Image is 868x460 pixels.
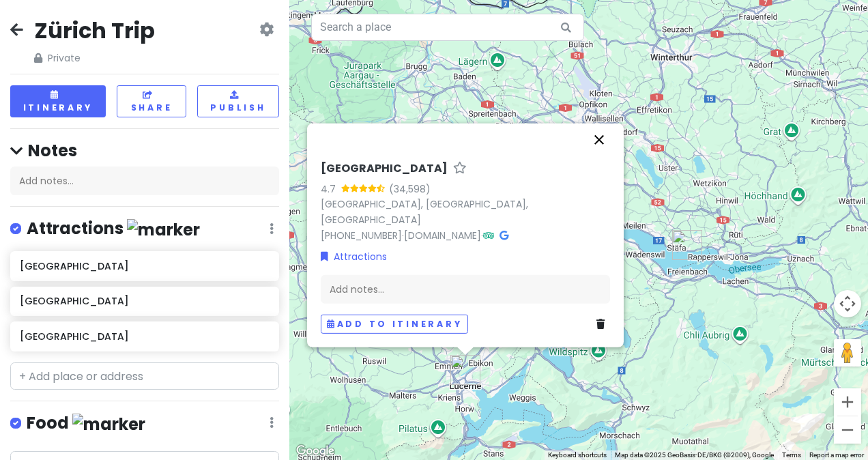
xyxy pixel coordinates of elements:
[404,229,481,242] a: [DOMAIN_NAME]
[450,355,480,385] div: Chapel Bridge
[20,330,269,343] h6: [GEOGRAPHIC_DATA]
[20,295,269,307] h6: [GEOGRAPHIC_DATA]
[321,197,528,227] a: [GEOGRAPHIC_DATA], [GEOGRAPHIC_DATA], [GEOGRAPHIC_DATA]
[197,85,279,117] button: Publish
[117,85,186,117] button: Share
[834,416,861,444] button: Zoom out
[321,182,341,197] div: 4.7
[583,124,616,156] button: Close
[834,339,861,366] button: Drag Pegman onto the map to open Street View
[389,182,431,197] div: (34,598)
[782,451,801,459] a: Terms (opens in new tab)
[10,167,279,195] div: Add notes...
[596,317,610,332] a: Delete place
[500,231,508,240] i: Google Maps
[20,260,269,272] h6: [GEOGRAPHIC_DATA]
[809,451,864,459] a: Report a map error
[321,314,468,334] button: Add to itinerary
[321,162,610,244] div: · ·
[72,414,145,435] img: marker
[483,231,494,240] i: Tripadvisor
[834,290,861,317] button: Map camera controls
[34,51,155,66] span: Private
[27,412,145,435] h4: Food
[10,85,106,117] button: Itinerary
[293,442,338,460] a: Open this area in Google Maps (opens a new window)
[548,450,607,460] button: Keyboard shortcuts
[34,16,155,45] h2: Zürich Trip
[10,140,279,161] h4: Notes
[10,362,279,390] input: + Add place or address
[293,442,338,460] img: Google
[27,218,200,240] h4: Attractions
[127,219,200,240] img: marker
[321,229,402,242] a: [PHONE_NUMBER]
[311,14,584,41] input: Search a place
[672,230,702,260] div: Lake Zurich
[453,162,467,176] a: Star place
[321,248,387,263] a: Attractions
[615,451,774,459] span: Map data ©2025 GeoBasis-DE/BKG (©2009), Google
[321,162,448,176] h6: [GEOGRAPHIC_DATA]
[834,388,861,416] button: Zoom in
[321,275,610,304] div: Add notes...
